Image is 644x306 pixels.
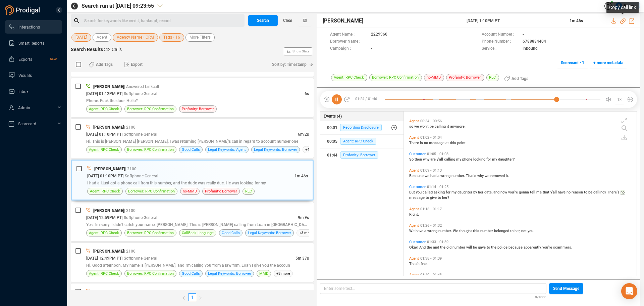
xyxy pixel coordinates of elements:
span: because [508,245,524,250]
span: But [409,190,416,194]
span: 6s [305,91,309,96]
span: reason [572,190,584,194]
span: this [473,229,480,233]
span: | Softphone General [122,132,157,137]
span: | Softphone General [122,215,157,220]
span: no-MMD [183,188,197,194]
span: to [510,229,515,233]
span: for [486,157,492,162]
span: and [433,245,440,250]
span: Profanity: Borrower [182,106,214,112]
span: number. [451,174,466,178]
span: Customer [409,152,426,156]
span: y'all [437,157,444,162]
span: my [492,157,498,162]
span: 0/1000 [535,294,546,300]
span: Agent: RPC Check [89,106,119,112]
span: be [430,124,435,129]
span: [DATE] 01:12PM PT [86,91,122,96]
span: - [371,45,372,52]
span: inbound [523,45,538,52]
span: will [466,245,473,250]
span: 01:05 - 01:08 [426,152,450,156]
span: Borrower: RPC Confirmation [127,146,174,153]
a: ExportsNew! [8,52,57,66]
button: Scorecard • 1 [557,57,588,68]
span: Legal Keywords: Borrower [254,146,297,153]
span: Customer [409,240,426,244]
div: grid [408,113,636,275]
span: There's [607,190,621,194]
span: at [445,141,450,145]
span: and [493,190,500,194]
span: Agent [409,135,419,140]
span: police [497,245,508,250]
span: give [430,195,438,200]
span: MMD [259,270,268,277]
span: Show Stats [292,11,309,92]
span: her, [515,229,521,233]
span: y'all [550,190,558,194]
span: Sort by: Timestamp [272,59,307,70]
span: old [446,245,452,250]
button: Agency Name • CRM [113,33,158,42]
span: my [456,157,462,162]
span: | Softphone General [123,174,158,178]
span: apparently, [524,245,542,250]
span: fine. [421,262,428,266]
span: That's [409,262,421,266]
span: [PERSON_NAME] [93,84,124,89]
span: Tags • 16 [163,33,180,42]
span: 5m 37s [296,256,309,261]
span: + more metadata [593,57,623,68]
span: | 2100 [124,125,136,130]
span: 01:16 - 01:17 [419,207,443,211]
span: her? [442,195,449,200]
button: Tags • 16 [159,33,184,42]
span: +3 more [274,270,293,277]
span: it. [506,174,509,178]
button: right [196,293,205,301]
span: 1m 46s [294,174,308,178]
span: to [584,190,588,194]
span: to [487,245,491,250]
span: 01:38 - 01:39 [419,256,443,261]
span: Agent: RPC Check [89,270,119,277]
span: | Answered Linkcall [124,84,159,89]
span: [DATE] 1:10PM PT [467,18,561,24]
li: 1 [188,293,196,301]
span: Phone Number : [482,38,519,45]
span: 01:14 - 01:25 [426,185,450,189]
span: [PERSON_NAME] [93,249,124,254]
span: had [430,174,437,178]
span: Borrower Name : [330,38,368,45]
span: Clear [283,15,292,26]
span: the [491,245,497,250]
span: Agent [409,256,419,261]
span: | 2100 [125,167,137,171]
span: Right. [409,212,419,217]
span: 01:40 - 01:43 [419,273,443,277]
button: Clear [278,15,298,26]
span: [DATE] 12:49PM PT [86,256,122,261]
span: Borrower: RPC Confirmation [127,230,174,236]
span: looking [473,157,486,162]
span: Because [409,174,425,178]
span: scammers. [553,245,572,250]
span: [PERSON_NAME] [94,167,125,171]
span: That's [466,174,477,178]
span: my [451,190,458,194]
div: 00:05 [327,136,337,147]
span: Agent [97,33,107,42]
span: Agent: RPC Check [331,74,367,81]
button: + more metadata [590,57,627,68]
span: 01:33 - 01:39 [426,240,450,244]
span: Agent [409,168,419,173]
span: +4 more [303,146,322,153]
button: 00:01Recording Disclosure [320,121,404,134]
button: Add Tags [500,73,532,84]
span: Agent [409,207,419,211]
li: Next Page [196,293,205,301]
span: phone [462,157,473,162]
span: gonna [519,190,530,194]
